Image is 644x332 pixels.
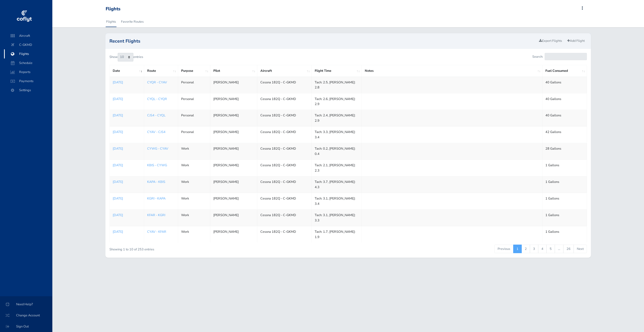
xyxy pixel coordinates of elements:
[113,179,141,184] a: [DATE]
[312,126,362,143] td: Tach: 3.3, [PERSON_NAME]: 3.4
[113,146,141,151] a: [DATE]
[257,110,312,126] td: Cessna 182Q - C-GKMD
[542,143,587,160] td: 28 Gallons
[574,245,587,253] a: Next
[565,37,587,45] a: Add Flight
[178,226,210,243] td: Work
[546,245,555,253] a: 5
[257,210,312,226] td: Cessna 182Q - C-GKMD
[113,229,141,234] a: [DATE]
[257,93,312,110] td: Cessna 182Q - C-GKMD
[178,176,210,193] td: Work
[109,244,305,252] div: Showing 1 to 10 of 253 entries
[147,146,168,151] a: CYWG - CYAV
[9,49,47,58] span: Flights
[312,193,362,210] td: Tach: 3.1, [PERSON_NAME]: 3.4
[312,160,362,176] td: Tach: 2.1, [PERSON_NAME]: 2.3
[312,143,362,160] td: Tach: 0.2, [PERSON_NAME]: 0.4
[210,143,257,160] td: [PERSON_NAME]
[542,210,587,226] td: 1 Gallons
[210,160,257,176] td: [PERSON_NAME]
[210,210,257,226] td: [PERSON_NAME]
[178,143,210,160] td: Work
[563,245,574,253] a: 26
[9,68,47,77] span: Reports
[9,40,47,49] span: C-GKMD
[361,65,542,77] th: Notes: activate to sort column ascending
[113,129,141,135] a: [DATE]
[113,196,141,201] a: [DATE]
[210,226,257,243] td: [PERSON_NAME]
[257,77,312,93] td: Cessna 182Q - C-GKMD
[178,193,210,210] td: Work
[109,53,143,61] label: Show entries
[113,96,141,102] a: [DATE]
[257,160,312,176] td: Cessna 182Q - C-GKMD
[147,196,166,201] a: KGRI - KAPA
[9,86,47,95] span: Settings
[542,65,587,77] th: Fuel Consumed: activate to sort column ascending
[147,163,167,168] a: KBIS - CYWG
[542,176,587,193] td: 1 Gallons
[312,176,362,193] td: Tach: 3.7, [PERSON_NAME]: 4.3
[542,193,587,210] td: 1 Gallons
[545,53,587,60] input: Search:
[521,245,530,253] a: 2
[113,213,141,218] p: [DATE]
[530,245,538,253] a: 3
[257,126,312,143] td: Cessna 182Q - C-GKMD
[106,6,120,12] div: Flights
[257,193,312,210] td: Cessna 182Q - C-GKMD
[513,245,522,253] a: 1
[537,37,564,45] a: Export Flights
[210,77,257,93] td: [PERSON_NAME]
[257,176,312,193] td: Cessna 182Q - C-GKMD
[6,311,46,320] span: Change Account
[147,213,165,217] a: KFAR - KGRI
[9,77,47,86] span: Payments
[178,126,210,143] td: Personal
[109,39,537,43] h2: Recent Flights
[312,93,362,110] td: Tach: 2.6, [PERSON_NAME]: 2.9
[210,126,257,143] td: [PERSON_NAME]
[6,322,46,331] span: Sign Out
[210,176,257,193] td: [PERSON_NAME]
[147,229,166,234] a: CYAV - KFAR
[178,93,210,110] td: Personal
[113,163,141,168] a: [DATE]
[542,160,587,176] td: 1 Gallons
[257,226,312,243] td: Cessna 182Q - C-GKMD
[210,193,257,210] td: [PERSON_NAME]
[312,210,362,226] td: Tach: 3.1, [PERSON_NAME]: 3.3
[110,65,144,77] th: Date: activate to sort column ascending
[147,97,167,101] a: CYQL - CYQR
[542,110,587,126] td: 40 Gallons
[113,113,141,118] a: [DATE]
[210,65,257,77] th: Pilot: activate to sort column ascending
[312,226,362,243] td: Tach: 1.7, [PERSON_NAME]: 1.9
[257,65,312,77] th: Aircraft: activate to sort column ascending
[210,93,257,110] td: [PERSON_NAME]
[106,16,116,27] a: Flights
[542,126,587,143] td: 42 Gallons
[257,143,312,160] td: Cessna 182Q - C-GKMD
[113,80,141,85] a: [DATE]
[120,16,144,27] a: Favorite Routes
[9,58,47,68] span: Schedule
[147,130,166,134] a: CYAV - CJS4
[118,53,133,61] select: Showentries
[178,110,210,126] td: Personal
[147,80,167,85] a: CYQR - CYAV
[542,77,587,93] td: 40 Gallons
[312,65,362,77] th: Flight Time: activate to sort column ascending
[210,110,257,126] td: [PERSON_NAME]
[538,245,547,253] a: 4
[542,226,587,243] td: 1 Gallons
